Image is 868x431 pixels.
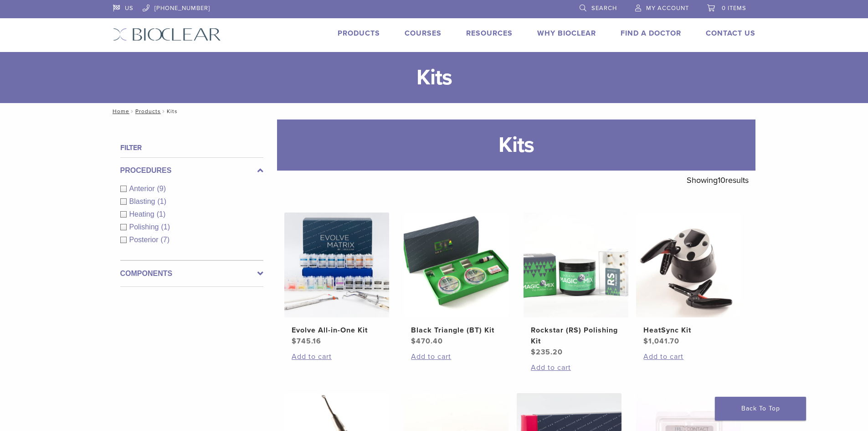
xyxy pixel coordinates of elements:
span: (1) [161,223,170,231]
h2: Rockstar (RS) Polishing Kit [531,325,621,347]
span: (7) [161,236,170,244]
img: Bioclear [113,28,221,41]
nav: Kits [106,103,762,119]
span: Polishing [129,223,161,231]
bdi: 1,041.70 [643,337,679,346]
a: Why Bioclear [537,29,596,38]
span: My Account [646,5,689,12]
a: Add to cart: “HeatSync Kit” [643,351,734,362]
span: (9) [157,185,166,192]
img: Evolve All-in-One Kit [284,213,389,317]
span: $ [531,348,536,357]
span: Posterior [129,236,161,244]
span: (1) [157,197,166,205]
span: $ [411,337,416,346]
a: Rockstar (RS) Polishing KitRockstar (RS) Polishing Kit $235.20 [523,213,629,358]
img: Rockstar (RS) Polishing Kit [524,213,628,317]
a: Courses [405,29,442,38]
a: Back To Top [715,397,806,421]
img: HeatSync Kit [636,213,741,317]
a: Add to cart: “Evolve All-in-One Kit” [292,351,382,362]
a: HeatSync KitHeatSync Kit $1,041.70 [636,213,742,347]
span: Search [591,5,617,12]
h1: Kits [277,119,755,171]
span: 10 [718,175,725,185]
a: Evolve All-in-One KitEvolve All-in-One Kit $745.16 [284,213,390,347]
span: (1) [157,210,166,218]
label: Components [120,268,263,279]
p: Showing results [687,171,749,190]
h2: HeatSync Kit [643,325,734,336]
span: Heating [129,210,157,218]
a: Products [135,108,161,114]
span: 0 items [722,5,746,12]
span: $ [643,337,648,346]
span: / [129,109,135,114]
a: Add to cart: “Black Triangle (BT) Kit” [411,351,501,362]
a: Home [110,108,129,114]
a: Find A Doctor [621,29,681,38]
bdi: 470.40 [411,337,443,346]
a: Resources [466,29,513,38]
img: Black Triangle (BT) Kit [404,213,508,317]
bdi: 235.20 [531,348,563,357]
h2: Black Triangle (BT) Kit [411,325,501,336]
h2: Evolve All-in-One Kit [292,325,382,336]
label: Procedures [120,165,263,176]
a: Black Triangle (BT) KitBlack Triangle (BT) Kit $470.40 [403,213,509,347]
span: $ [292,337,297,346]
a: Add to cart: “Rockstar (RS) Polishing Kit” [531,362,621,373]
span: Anterior [129,185,157,192]
h4: Filter [120,142,263,153]
a: Products [338,29,380,38]
bdi: 745.16 [292,337,321,346]
a: Contact Us [706,29,755,38]
span: Blasting [129,197,158,205]
span: / [161,109,167,114]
